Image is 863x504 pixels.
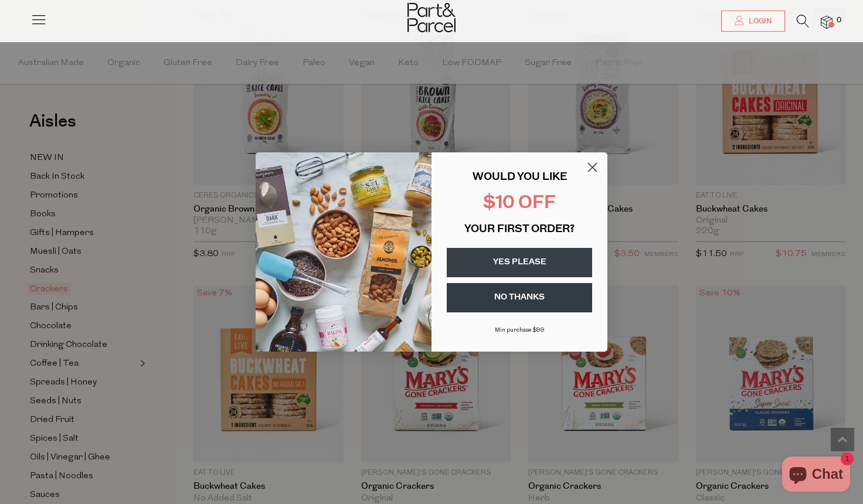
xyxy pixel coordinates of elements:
span: 0 [834,15,844,26]
span: YOUR FIRST ORDER? [464,224,575,235]
inbox-online-store-chat: Shopify online store chat [779,457,854,495]
button: NO THANKS [447,283,592,312]
img: Part&Parcel [407,3,456,32]
span: Login [746,16,772,26]
img: 43fba0fb-7538-40bc-babb-ffb1a4d097bc.jpeg [256,152,431,352]
button: YES PLEASE [447,248,592,277]
span: WOULD YOU LIKE [473,172,567,183]
a: 0 [821,16,833,28]
a: Login [721,11,785,32]
span: $10 OFF [483,195,556,213]
span: Min purchase $99 [495,327,545,333]
button: Close dialog [582,157,603,178]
